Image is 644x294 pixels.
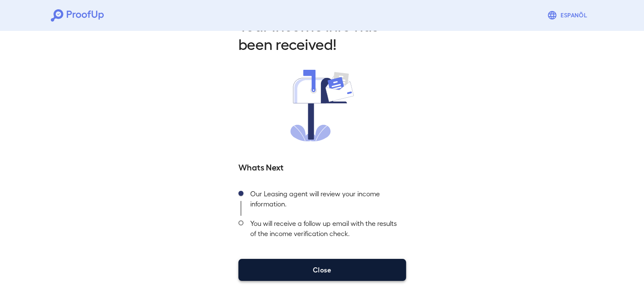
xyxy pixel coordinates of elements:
[238,259,406,281] button: Close
[544,7,593,24] button: Espanõl
[243,216,406,245] div: You will receive a follow up email with the results of the income verification check.
[238,161,406,173] h5: Whats Next
[243,186,406,216] div: Our Leasing agent will review your income information.
[238,16,406,53] h2: Your Income info has been received!
[290,70,354,141] img: received.svg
